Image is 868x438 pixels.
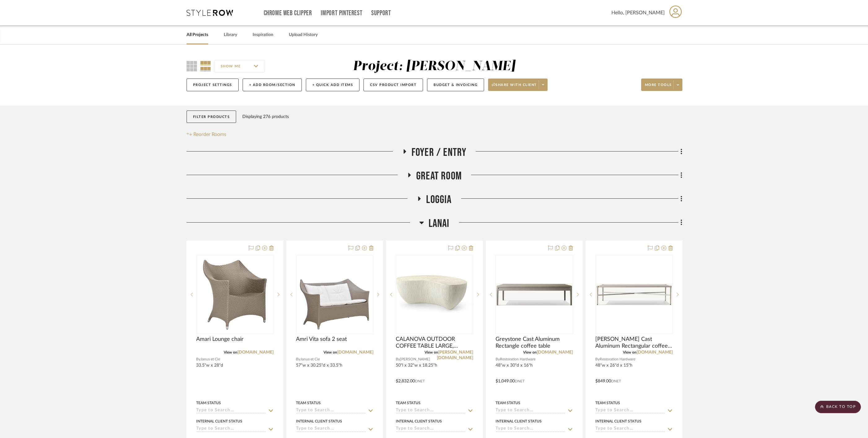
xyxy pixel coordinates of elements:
[224,31,237,39] a: Library
[400,356,430,362] span: [PERSON_NAME]
[426,193,452,206] span: Loggia
[243,79,302,91] button: + Add Room/Section
[425,350,438,354] span: View on
[523,350,537,354] span: View on
[371,11,391,16] a: Support
[412,146,467,159] span: Foyer / Entry
[296,400,321,406] div: Team Status
[600,356,635,362] span: Restoration Hardware
[396,408,466,414] input: Type to Search…
[596,284,672,305] img: Trousdale Cast Aluminum Rectangular coffee table
[492,83,537,92] span: Share with client
[595,336,673,350] span: [PERSON_NAME] Cast Aluminum Rectangular coffee table
[337,350,373,354] a: [DOMAIN_NAME]
[595,356,600,362] span: By
[321,11,362,16] a: Import Pinterest
[300,356,320,362] span: Janus et Cie
[196,426,266,432] input: Type to Search…
[200,356,220,362] span: Janus et Cie
[496,418,542,424] div: Internal Client Status
[193,131,226,138] span: Reorder Rooms
[815,401,861,413] scroll-to-top-button: BACK TO TOP
[296,356,300,362] span: By
[396,426,466,432] input: Type to Search…
[396,266,473,323] img: CALANOVA OUTDOOR COFFEE TABLE LARGE, WHITE
[595,418,641,424] div: Internal Client Status
[187,79,239,91] button: Project Settings
[496,426,566,432] input: Type to Search…
[427,79,484,91] button: Budget & Invoicing
[187,31,208,39] a: All Projects
[396,418,442,424] div: Internal Client Status
[196,336,244,343] span: Amari Lounge chair
[197,256,273,333] img: Amari Lounge chair
[595,408,665,414] input: Type to Search…
[500,356,535,362] span: Restoration Hardware
[237,350,274,354] a: [DOMAIN_NAME]
[496,408,566,414] input: Type to Search…
[595,400,620,406] div: Team Status
[641,79,682,91] button: More tools
[496,336,573,350] span: Greystone Cast Aluminum Rectangle coffee table
[224,350,237,354] span: View on
[196,400,221,406] div: Team Status
[396,400,421,406] div: Team Status
[324,350,337,354] span: View on
[496,283,572,306] img: Greystone Cast Aluminum Rectangle coffee table
[296,426,366,432] input: Type to Search…
[416,169,462,183] span: Great Room
[437,350,473,360] a: [PERSON_NAME][DOMAIN_NAME]
[196,418,242,424] div: Internal Client Status
[296,336,347,343] span: Amri Vita sofa 2 seat
[289,31,318,39] a: Upload History
[306,79,360,91] button: + Quick Add Items
[496,356,500,362] span: By
[187,131,227,138] button: Reorder Rooms
[623,350,637,354] span: View on
[353,60,515,73] div: Project: [PERSON_NAME]
[488,79,548,91] button: Share with client
[296,408,366,414] input: Type to Search…
[429,217,450,230] span: Lanai
[296,418,342,424] div: Internal Client Status
[297,256,373,333] img: Amri Vita sofa 2 seat
[196,408,266,414] input: Type to Search…
[196,356,200,362] span: By
[637,350,673,354] a: [DOMAIN_NAME]
[396,356,400,362] span: By
[537,350,573,354] a: [DOMAIN_NAME]
[595,426,665,432] input: Type to Search…
[611,9,665,16] span: Hello, [PERSON_NAME]
[253,31,273,39] a: Inspiration
[396,255,473,334] div: 0
[242,111,289,123] div: Displaying 276 products
[496,400,520,406] div: Team Status
[187,111,236,123] button: Filter Products
[264,11,312,16] a: Chrome Web Clipper
[396,336,473,350] span: CALANOVA OUTDOOR COFFEE TABLE LARGE, WHITE
[645,83,672,92] span: More tools
[364,79,423,91] button: CSV Product Import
